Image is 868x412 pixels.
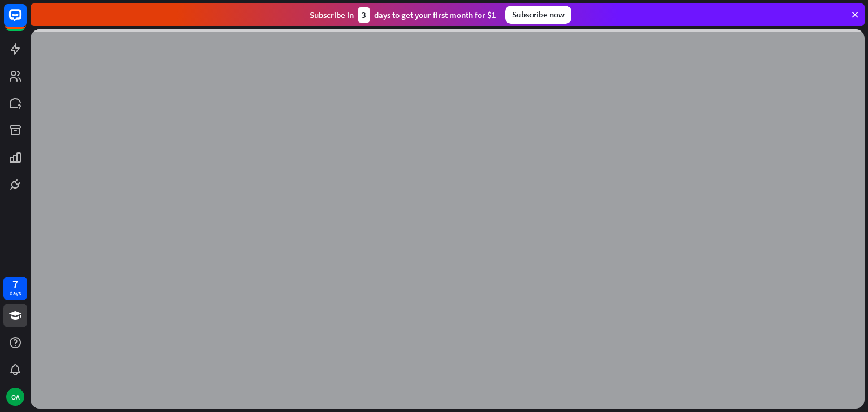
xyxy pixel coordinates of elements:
div: days [10,290,21,297]
div: Subscribe in days to get your first month for $1 [310,7,496,23]
div: OA [6,388,24,406]
div: 7 [12,279,18,290]
div: Subscribe now [505,6,571,24]
a: 7 days [3,277,27,300]
div: 3 [358,7,370,23]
